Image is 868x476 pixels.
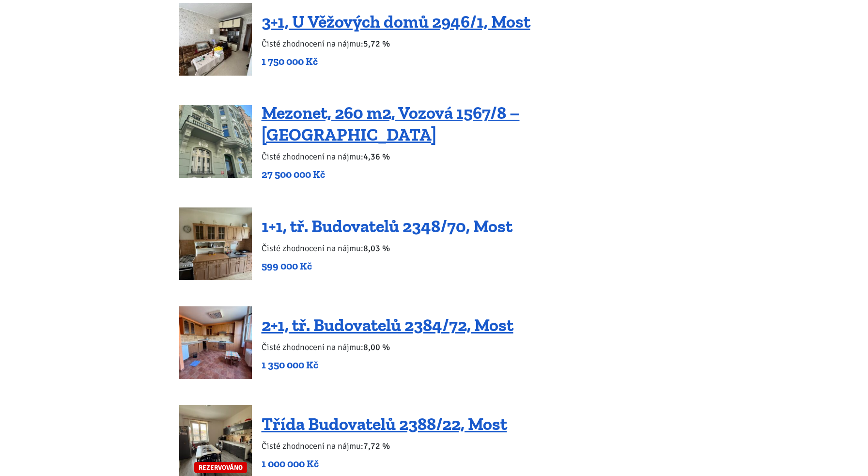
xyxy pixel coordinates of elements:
[194,462,247,473] span: REZERVOVÁNO
[363,441,390,451] b: 7,72 %
[262,457,507,471] p: 1 000 000 Kč
[262,150,689,163] p: Čisté zhodnocení na nájmu:
[262,11,530,32] a: 3+1, U Věžových domů 2946/1, Most
[262,55,530,68] p: 1 750 000 Kč
[262,102,520,145] a: Mezonet, 260 m2, Vozová 1567/8 – [GEOGRAPHIC_DATA]
[363,342,390,352] b: 8,00 %
[262,315,513,335] a: 2+1, tř. Budovatelů 2384/72, Most
[262,340,513,354] p: Čisté zhodnocení na nájmu:
[262,358,513,372] p: 1 350 000 Kč
[262,439,507,453] p: Čisté zhodnocení na nájmu:
[363,243,390,254] b: 8,03 %
[262,241,512,255] p: Čisté zhodnocení na nájmu:
[262,216,512,237] a: 1+1, tř. Budovatelů 2348/70, Most
[262,413,507,434] a: Třída Budovatelů 2388/22, Most
[363,151,390,162] b: 4,36 %
[363,38,390,49] b: 5,72 %
[262,168,689,181] p: 27 500 000 Kč
[262,259,512,273] p: 599 000 Kč
[262,37,530,50] p: Čisté zhodnocení na nájmu:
